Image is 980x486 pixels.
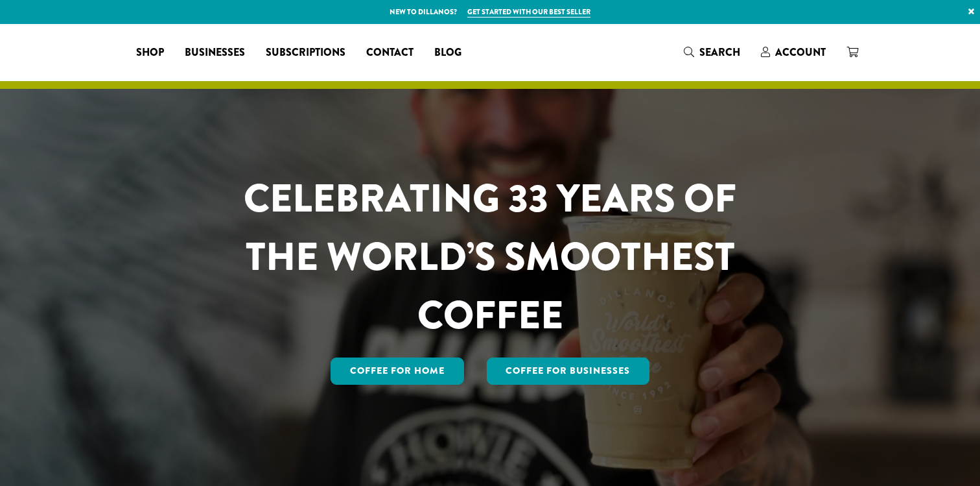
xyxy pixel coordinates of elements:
[673,42,751,63] a: Search
[487,358,650,385] a: Coffee For Businesses
[126,42,174,63] a: Shop
[266,45,345,61] span: Subscriptions
[331,358,464,385] a: Coffee for Home
[205,169,775,345] h1: CELEBRATING 33 YEARS OF THE WORLD’S SMOOTHEST COFFEE
[775,45,826,60] span: Account
[366,45,414,61] span: Contact
[136,45,164,61] span: Shop
[434,45,461,61] span: Blog
[699,45,740,60] span: Search
[185,45,245,61] span: Businesses
[467,6,590,18] a: Get started with our best seller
